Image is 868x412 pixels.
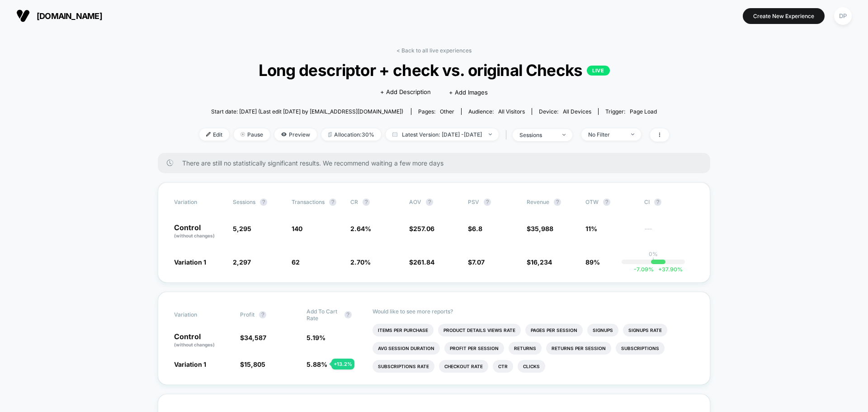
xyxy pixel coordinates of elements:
[234,128,270,141] span: Pause
[493,360,513,373] li: Ctr
[363,199,370,206] button: ?
[585,199,635,206] span: OTW
[307,360,327,368] span: 5.88 %
[472,258,485,266] span: 7.07
[174,233,215,238] span: (without changes)
[321,128,381,141] span: Allocation: 30%
[386,128,499,141] span: Latest Version: [DATE] - [DATE]
[233,199,255,205] span: Sessions
[292,258,300,266] span: 62
[489,133,492,135] img: end
[409,199,421,205] span: AOV
[585,225,597,232] span: 11%
[605,108,657,115] div: Trigger:
[329,199,336,206] button: ?
[413,225,434,232] span: 257.06
[344,311,352,318] button: ?
[743,8,825,24] button: Create New Experience
[260,199,267,206] button: ?
[472,225,482,232] span: 6.8
[409,258,434,266] span: $
[623,324,667,336] li: Signups Rate
[652,257,654,264] p: |
[307,308,340,322] span: Add To Cart Rate
[328,132,332,137] img: rebalance
[587,324,618,336] li: Signups
[834,7,852,25] div: DP
[585,258,600,266] span: 89%
[244,360,265,368] span: 15,805
[240,334,266,341] span: $
[439,360,488,373] li: Checkout Rate
[831,7,854,25] button: DP
[307,334,325,341] span: 5.19 %
[37,11,102,21] span: [DOMAIN_NAME]
[413,258,434,266] span: 261.84
[588,131,624,138] div: No Filter
[649,251,658,257] p: 0%
[396,47,472,54] a: < Back to all live experiences
[350,225,371,232] span: 2.64 %
[240,311,255,318] span: Profit
[426,199,433,206] button: ?
[440,108,454,115] span: other
[206,132,211,137] img: edit
[603,199,610,206] button: ?
[244,334,266,341] span: 34,587
[331,359,354,369] div: + 13.2 %
[527,258,552,266] span: $
[373,308,694,315] p: Would like to see more reports?
[468,199,479,205] span: PSV
[616,342,665,355] li: Subscriptions
[644,226,694,239] span: ---
[630,108,657,115] span: Page Load
[182,159,692,167] span: There are still no statistically significant results. We recommend waiting a few more days
[531,258,552,266] span: 16,234
[658,266,662,273] span: +
[174,342,215,347] span: (without changes)
[199,128,229,141] span: Edit
[14,9,105,23] button: [DOMAIN_NAME]
[484,199,491,206] button: ?
[449,89,488,96] span: + Add Images
[373,360,434,373] li: Subscriptions Rate
[631,133,634,135] img: end
[392,132,397,137] img: calendar
[292,225,302,232] span: 140
[444,342,504,355] li: Profit Per Session
[562,134,566,136] img: end
[380,88,431,97] span: + Add Description
[174,360,206,368] span: Variation 1
[174,199,224,206] span: Variation
[563,108,591,115] span: all devices
[654,199,661,206] button: ?
[644,199,694,206] span: CI
[468,108,525,115] div: Audience:
[468,225,482,232] span: $
[468,258,485,266] span: $
[527,199,549,205] span: Revenue
[241,132,245,137] img: end
[546,342,611,355] li: Returns Per Session
[503,128,513,142] span: |
[350,199,358,205] span: CR
[532,108,598,115] span: Device:
[259,311,266,318] button: ?
[438,324,521,336] li: Product Details Views Rate
[525,324,583,336] li: Pages Per Session
[211,108,403,115] span: Start date: [DATE] (Last edit [DATE] by [EMAIL_ADDRESS][DOMAIN_NAME])
[292,199,325,205] span: Transactions
[509,342,542,355] li: Returns
[519,132,556,138] div: sessions
[16,9,30,23] img: Visually logo
[373,342,440,355] li: Avg Session Duration
[418,108,454,115] div: Pages:
[174,258,206,266] span: Variation 1
[350,258,371,266] span: 2.70 %
[531,225,553,232] span: 35,988
[518,360,545,373] li: Clicks
[233,258,251,266] span: 2,297
[373,324,434,336] li: Items Per Purchase
[654,266,683,273] span: 37.90 %
[174,333,231,348] p: Control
